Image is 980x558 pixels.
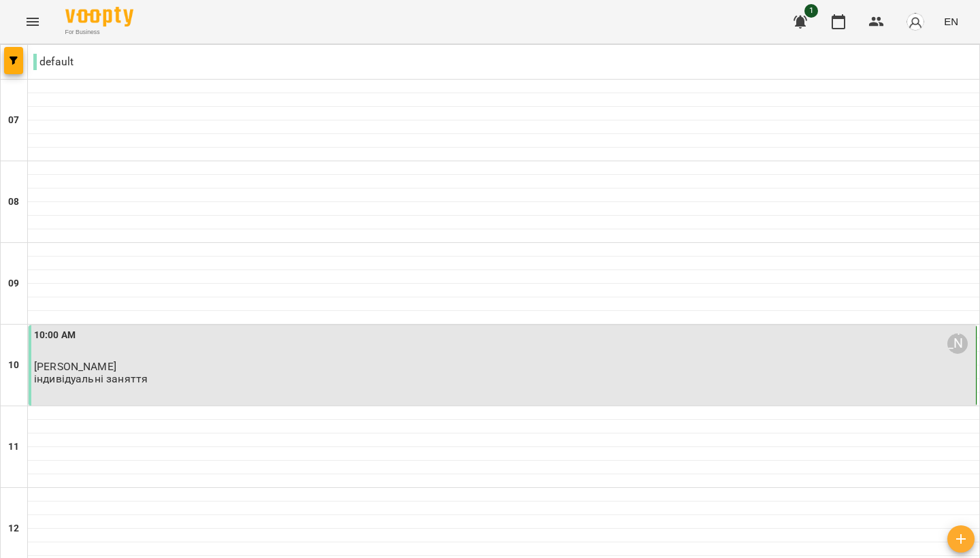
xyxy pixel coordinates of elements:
[906,12,925,31] img: avatar_s.png
[8,195,19,210] h6: 08
[8,521,19,536] h6: 12
[16,5,49,38] button: Menu
[34,373,148,384] p: індивідуальні заняття
[34,328,76,343] label: 10:00 AM
[8,276,19,291] h6: 09
[33,54,73,70] p: default
[8,358,19,373] h6: 10
[938,9,964,34] button: EN
[65,28,133,37] span: For Business
[8,113,19,128] h6: 07
[8,440,19,455] h6: 11
[947,333,968,354] div: Возняк Анастасія Юріївна
[65,7,133,27] img: Voopty Logo
[34,360,116,373] span: [PERSON_NAME]
[947,525,975,553] button: Add lesson
[944,14,958,29] span: EN
[804,4,818,18] span: 1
